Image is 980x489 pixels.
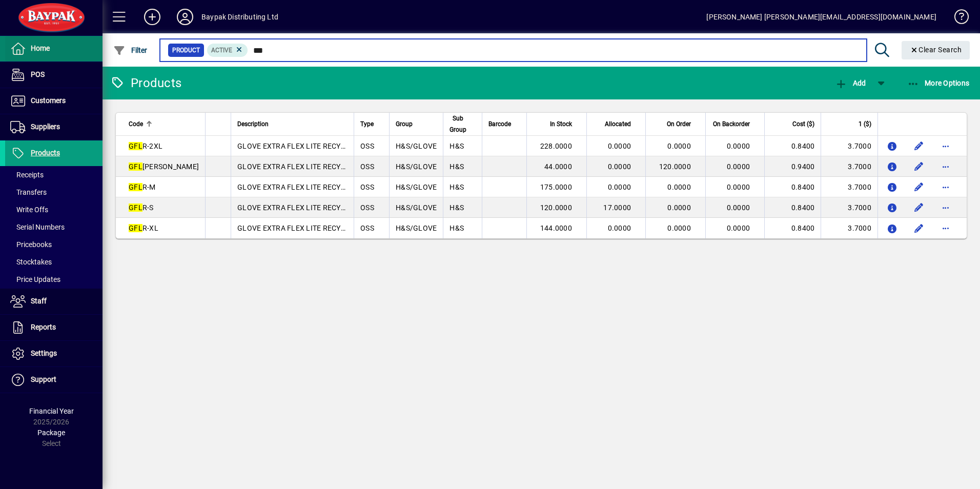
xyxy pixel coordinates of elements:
[764,156,821,177] td: 0.9400
[31,375,56,383] span: Support
[5,271,103,288] a: Price Updates
[29,407,74,415] span: Financial Year
[5,218,103,236] a: Serial Numbers
[129,224,142,232] em: GFL
[905,74,972,92] button: More Options
[360,183,374,191] span: OSS
[764,197,821,218] td: 0.8400
[201,9,278,25] div: Baypak Distributing Ltd
[727,162,750,171] span: 0.0000
[608,224,631,232] span: 0.0000
[667,203,691,212] span: 0.0000
[5,253,103,271] a: Stocktakes
[450,203,464,212] span: H&S
[37,429,65,437] span: Package
[540,203,572,212] span: 120.0000
[31,149,60,157] span: Products
[31,123,60,131] span: Suppliers
[713,118,750,130] span: On Backorder
[652,118,700,130] div: On Order
[396,118,413,130] span: Group
[110,75,181,91] div: Products
[450,113,466,135] span: Sub Group
[727,203,750,212] span: 0.0000
[764,177,821,197] td: 0.8400
[31,44,50,52] span: Home
[129,183,142,191] em: GFL
[947,2,967,35] a: Knowledge Base
[172,45,200,55] span: Product
[603,203,631,212] span: 17.0000
[31,297,47,305] span: Staff
[396,162,437,171] span: H&S/GLOVE
[169,8,201,26] button: Profile
[821,177,877,197] td: 3.7000
[5,36,103,62] a: Home
[237,118,269,130] span: Description
[396,118,437,130] div: Group
[608,183,631,191] span: 0.0000
[667,118,691,130] span: On Order
[712,118,759,130] div: On Backorder
[540,142,572,150] span: 228.0000
[937,158,954,175] button: More options
[10,171,44,179] span: Receipts
[129,142,142,150] em: GFL
[792,118,814,130] span: Cost ($)
[5,289,103,314] a: Staff
[911,220,927,236] button: Edit
[727,142,750,150] span: 0.0000
[593,118,640,130] div: Allocated
[544,162,572,171] span: 44.0000
[10,240,52,249] span: Pricebooks
[540,183,572,191] span: 175.0000
[396,203,437,212] span: H&S/GLOVE
[136,8,169,26] button: Add
[605,118,631,130] span: Allocated
[360,118,374,130] span: Type
[667,224,691,232] span: 0.0000
[5,367,103,393] a: Support
[360,224,374,232] span: OSS
[129,183,156,191] span: R-M
[911,138,927,154] button: Edit
[360,118,383,130] div: Type
[129,162,199,171] span: [PERSON_NAME]
[10,223,65,231] span: Serial Numbers
[10,258,52,266] span: Stocktakes
[129,224,158,232] span: R-XL
[237,162,380,171] span: GLOVE EXTRA FLEX LITE RECYCLED L (12)
[910,46,962,54] span: Clear Search
[129,203,154,212] span: R-S
[396,224,437,232] span: H&S/GLOVE
[821,197,877,218] td: 3.7000
[5,88,103,114] a: Customers
[237,183,382,191] span: GLOVE EXTRA FLEX LITE RECYCLED M (12)
[488,118,520,130] div: Barcode
[488,118,511,130] span: Barcode
[764,136,821,156] td: 0.8400
[911,158,927,175] button: Edit
[937,138,954,154] button: More options
[129,118,143,130] span: Code
[237,224,385,232] span: GLOVE EXTRA FLEX LITE RECYCLED XL (12)
[237,142,389,150] span: GLOVE EXTRA FLEX LITE RECYCLED 2XL (12)
[111,41,150,59] button: Filter
[450,113,476,135] div: Sub Group
[450,183,464,191] span: H&S
[550,118,572,130] span: In Stock
[907,79,970,87] span: More Options
[129,142,162,150] span: R-2XL
[608,142,631,150] span: 0.0000
[5,341,103,366] a: Settings
[360,162,374,171] span: OSS
[821,156,877,177] td: 3.7000
[237,203,380,212] span: GLOVE EXTRA FLEX LITE RECYCLED S (12)
[5,315,103,340] a: Reports
[129,118,199,130] div: Code
[10,188,47,196] span: Transfers
[450,142,464,150] span: H&S
[211,47,232,54] span: Active
[859,118,871,130] span: 1 ($)
[31,70,45,78] span: POS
